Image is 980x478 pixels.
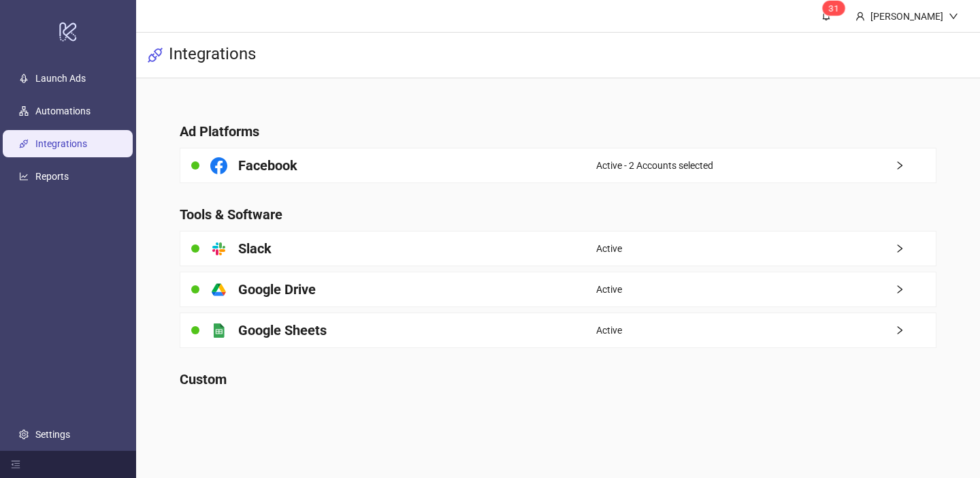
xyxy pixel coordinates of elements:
[895,244,936,253] span: right
[180,205,937,224] h4: Tools & Software
[180,148,937,183] a: FacebookActive - 2 Accounts selectedright
[180,122,937,141] h4: Ad Platforms
[35,171,69,182] a: Reports
[35,106,91,116] a: Automations
[829,3,834,13] span: 3
[147,47,163,63] span: api
[180,272,937,307] a: Google DriveActiveright
[596,158,713,173] span: Active - 2 Accounts selected
[895,285,936,294] span: right
[949,12,958,21] span: down
[596,241,622,256] span: Active
[596,282,622,297] span: Active
[823,1,844,15] sup: 31
[238,321,327,340] h4: Google Sheets
[35,138,87,149] a: Integrations
[238,156,297,175] h4: Facebook
[855,12,865,21] span: user
[11,460,20,469] span: menu-fold
[169,44,256,67] h3: Integrations
[895,325,936,335] span: right
[180,231,937,266] a: SlackActiveright
[834,3,838,13] span: 1
[865,9,949,24] div: [PERSON_NAME]
[35,73,86,84] a: Launch Ads
[596,323,622,338] span: Active
[180,370,937,389] h4: Custom
[180,313,937,348] a: Google SheetsActiveright
[821,11,831,20] span: bell
[238,239,272,258] h4: Slack
[895,161,936,170] span: right
[35,429,70,440] a: Settings
[238,280,316,299] h4: Google Drive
